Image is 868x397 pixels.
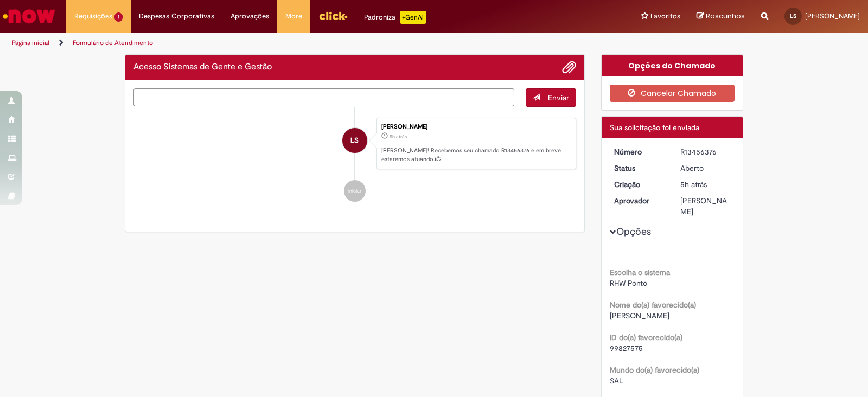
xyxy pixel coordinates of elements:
[610,376,623,386] span: SAL
[381,146,570,163] p: [PERSON_NAME]! Recebemos seu chamado R13456376 e em breve estaremos atuando.
[114,12,123,22] span: 1
[680,195,731,217] div: [PERSON_NAME]
[231,11,269,22] span: Aprovações
[12,39,49,47] a: Página inicial
[610,267,670,277] b: Escolha o sistema
[610,123,699,132] span: Sua solicitação foi enviada
[610,85,735,102] button: Cancelar Chamado
[680,180,707,189] span: 5h atrás
[562,60,576,74] button: Adicionar anexos
[381,124,570,130] div: [PERSON_NAME]
[706,11,745,21] span: Rascunhos
[610,278,647,288] span: RHW Ponto
[606,195,673,206] dt: Aprovador
[285,11,302,22] span: More
[350,127,359,153] span: LS
[400,11,426,24] p: +GenAi
[548,93,569,103] span: Enviar
[602,55,743,76] div: Opções do Chamado
[73,39,153,47] a: Formulário de Atendimento
[139,11,214,22] span: Despesas Corporativas
[610,343,643,353] span: 99827575
[680,163,731,174] div: Aberto
[680,180,707,189] time: 28/08/2025 09:50:50
[606,163,673,174] dt: Status
[610,332,682,342] b: ID do(a) favorecido(a)
[610,300,696,310] b: Nome do(a) favorecido(a)
[342,128,367,153] div: Luis Claudio Ribeiro Oliveira Da Silva
[680,146,731,157] div: R13456376
[133,62,272,72] h2: Acesso Sistemas de Gente e Gestão Histórico de tíquete
[610,365,699,375] b: Mundo do(a) favorecido(a)
[390,133,407,140] span: 5h atrás
[606,179,673,190] dt: Criação
[697,11,745,22] a: Rascunhos
[790,12,796,20] span: LS
[133,118,576,170] li: Luis Claudio Ribeiro Oliveira Da Silva
[1,5,57,27] img: ServiceNow
[390,133,407,140] time: 28/08/2025 09:50:50
[8,33,571,53] ul: Trilhas de página
[680,179,731,190] div: 28/08/2025 09:50:50
[318,8,348,24] img: click_logo_yellow_360x200.png
[526,88,576,107] button: Enviar
[606,146,673,157] dt: Número
[610,311,669,321] span: [PERSON_NAME]
[133,107,576,213] ul: Histórico de tíquete
[805,11,860,21] span: [PERSON_NAME]
[650,11,680,22] span: Favoritos
[74,11,112,22] span: Requisições
[364,11,426,24] div: Padroniza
